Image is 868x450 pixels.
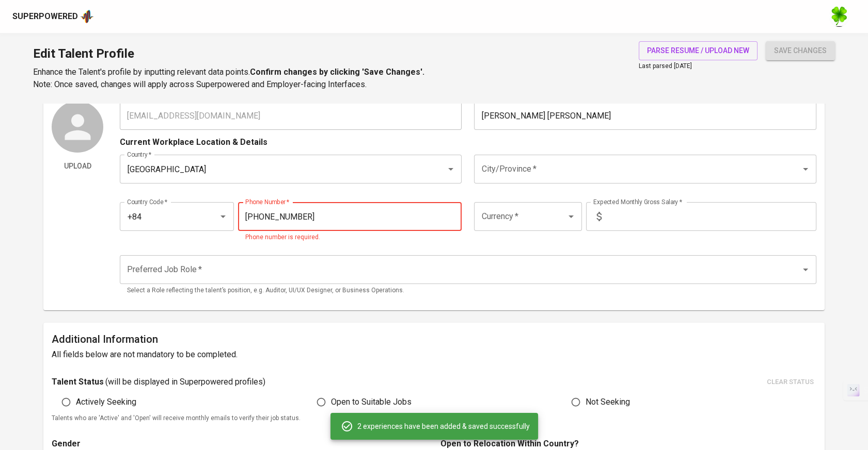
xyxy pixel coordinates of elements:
span: Not Seeking [586,396,630,408]
div: Superpowered [12,11,78,23]
span: Actively Seeking [76,396,136,408]
p: Select a Role reflecting the talent’s position, e.g. Auditor, UI/UX Designer, or Business Operati... [127,286,809,296]
h1: Edit Talent Profile [33,41,424,66]
button: Upload [52,157,103,176]
button: Open [798,262,813,277]
button: Open [798,162,813,176]
p: Gender [52,438,428,450]
button: Open [444,162,458,176]
p: Enhance the Talent's profile by inputting relevant data points. Note: Once saved, changes will ap... [33,66,424,91]
h6: All fields below are not mandatory to be completed. [52,347,816,362]
a: Superpoweredapp logo [12,9,94,24]
h6: Additional Information [52,331,816,347]
b: Confirm changes by clicking 'Save Changes'. [250,67,424,77]
p: Talents who are 'Active' and 'Open' will receive monthly emails to verify their job status. [52,413,816,424]
p: Phone number is required. [245,232,455,243]
button: Open [564,209,578,224]
button: save changes [766,41,835,60]
button: Open [216,209,230,224]
p: ( will be displayed in Superpowered profiles ) [105,376,265,388]
p: Talent Status [52,376,104,388]
div: 2 experiences have been added & saved successfully [341,416,530,437]
span: parse resume / upload new [647,44,749,57]
p: Current Workplace Location & Details [120,136,267,148]
p: Open to Relocation Within Country? [440,438,816,450]
button: parse resume / upload new [639,41,757,60]
img: app logo [80,9,94,24]
span: Last parsed [DATE] [639,62,692,70]
span: save changes [774,44,827,57]
span: Open to Suitable Jobs [331,396,412,408]
span: Upload [56,160,99,173]
img: f9493b8c-82b8-4f41-8722-f5d69bb1b761.jpg [829,6,849,27]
